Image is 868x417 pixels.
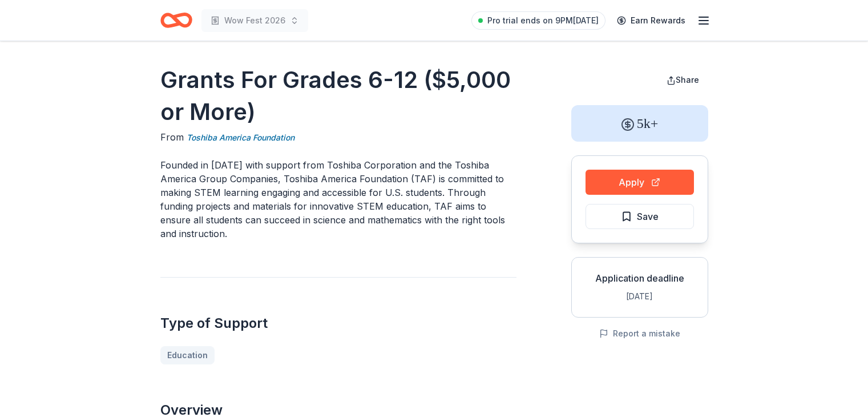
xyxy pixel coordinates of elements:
[586,204,694,229] button: Save
[571,105,708,142] div: 5k+
[224,14,285,27] span: Wow Fest 2026
[657,69,708,91] button: Share
[581,290,699,303] div: [DATE]
[187,131,294,145] a: Toshiba America Foundation
[160,64,516,128] h1: Grants For Grades 6-12 ($5,000 or More)
[487,14,599,27] span: Pro trial ends on 9PM[DATE]
[610,10,692,31] a: Earn Rewards
[160,346,215,364] a: Education
[160,158,516,240] p: Founded in [DATE] with support from Toshiba Corporation and the Toshiba America Group Companies, ...
[201,9,308,32] button: Wow Fest 2026
[160,314,516,332] h2: Type of Support
[160,130,516,145] div: From
[599,327,680,340] button: Report a mistake
[676,75,699,85] span: Share
[637,209,659,224] span: Save
[581,271,699,285] div: Application deadline
[586,170,694,195] button: Apply
[471,11,605,30] a: Pro trial ends on 9PM[DATE]
[160,7,192,34] a: Home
